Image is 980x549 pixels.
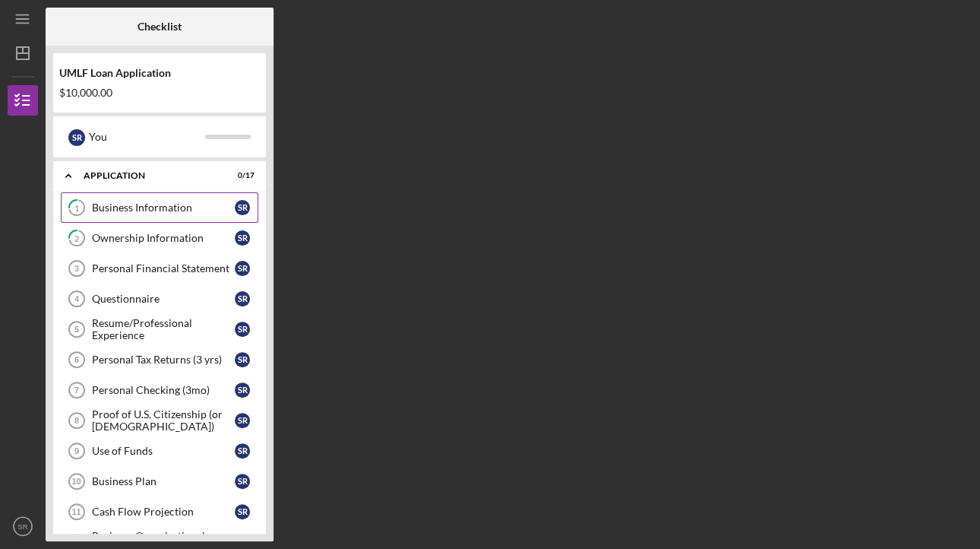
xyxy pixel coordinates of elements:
div: S R [235,200,250,215]
tspan: 6 [74,355,79,364]
a: 5Resume/Professional ExperienceSR [61,314,258,344]
div: S R [235,413,250,428]
tspan: 8 [74,416,79,425]
div: S R [235,291,250,306]
a: 2Ownership InformationSR [61,223,258,253]
div: Use of Funds [92,445,235,457]
div: $10,000.00 [59,87,260,99]
tspan: 3 [74,264,79,273]
a: 1Business InformationSR [61,192,258,223]
div: 0 / 17 [227,171,254,180]
div: S R [235,352,250,367]
div: Resume/Professional Experience [92,317,235,341]
div: Personal Checking (3mo) [92,384,235,396]
b: Checklist [138,21,182,33]
div: Ownership Information [92,232,235,244]
button: SR [8,511,38,541]
tspan: 5 [74,325,79,334]
div: Application [84,171,217,180]
div: Personal Financial Statement [92,262,235,274]
div: Business Information [92,202,235,214]
tspan: 1 [74,203,79,213]
text: SR [17,522,27,531]
a: 10Business PlanSR [61,466,258,497]
a: 11Cash Flow ProjectionSR [61,497,258,527]
div: Cash Flow Projection [92,506,235,518]
tspan: 10 [71,477,81,486]
div: S R [235,322,250,337]
div: S R [235,261,250,276]
a: 4QuestionnaireSR [61,284,258,314]
div: Proof of U.S. Citizenship (or [DEMOGRAPHIC_DATA]) [92,408,235,433]
a: 3Personal Financial StatementSR [61,253,258,284]
tspan: 7 [74,386,79,395]
div: S R [235,230,250,246]
div: S R [235,474,250,489]
a: 6Personal Tax Returns (3 yrs)SR [61,344,258,375]
div: S R [68,129,85,146]
a: 9Use of FundsSR [61,436,258,466]
a: 8Proof of U.S. Citizenship (or [DEMOGRAPHIC_DATA])SR [61,405,258,436]
div: Personal Tax Returns (3 yrs) [92,354,235,366]
tspan: 11 [71,507,81,516]
div: S R [235,443,250,459]
div: UMLF Loan Application [59,67,260,79]
div: Business Plan [92,475,235,487]
tspan: 2 [74,233,79,243]
tspan: 4 [74,294,80,303]
div: You [89,124,205,150]
a: 7Personal Checking (3mo)SR [61,375,258,405]
div: Questionnaire [92,293,235,305]
div: S R [235,382,250,398]
div: S R [235,504,250,519]
tspan: 9 [74,446,79,455]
